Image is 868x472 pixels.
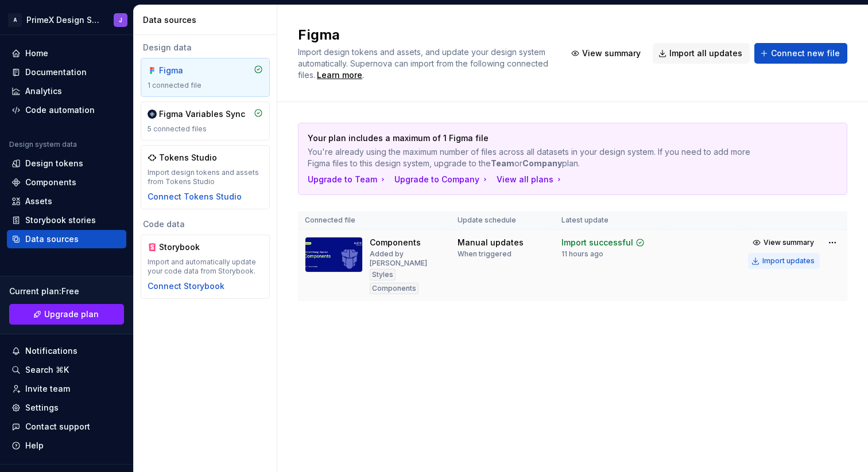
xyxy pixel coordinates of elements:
div: Design data [141,42,270,53]
span: Upgrade plan [44,309,99,320]
div: Search ⌘K [25,364,69,376]
div: Import successful [561,237,633,248]
b: Company [522,158,562,168]
div: Components [370,283,418,294]
button: APrimeX Design SystemJ [2,7,131,32]
span: View summary [764,238,814,247]
b: Team [491,158,514,168]
div: 5 connected files [148,124,263,134]
button: View all plans [497,174,564,185]
div: Contact support [25,421,90,432]
div: Tokens Studio [159,152,217,163]
div: Invite team [25,383,70,395]
button: Connect Storybook [148,280,224,292]
div: Documentation [25,67,87,78]
a: Upgrade plan [9,304,124,325]
div: A [8,13,22,27]
div: Notifications [25,345,77,357]
button: Upgrade to Team [308,174,387,185]
button: Import all updates [653,43,750,64]
button: View summary [565,43,648,64]
a: Documentation [7,63,126,81]
a: Components [7,173,126,192]
th: Update schedule [451,211,555,230]
h2: Figma [298,26,552,44]
a: Learn more [317,69,362,81]
div: Analytics [25,85,62,97]
a: Home [7,44,126,63]
a: Invite team [7,380,126,398]
div: Design system data [9,140,77,149]
div: Code data [141,219,270,230]
div: Home [25,48,48,59]
p: Your plan includes a maximum of 1 Figma file [308,132,757,144]
span: Import all updates [669,48,742,59]
button: Upgrade to Company [394,174,490,185]
div: Help [25,440,44,451]
div: Figma [159,65,214,76]
button: Import updates [748,253,820,269]
a: Tokens StudioImport design tokens and assets from Tokens StudioConnect Tokens Studio [141,145,270,209]
span: Import design tokens and assets, and update your design system automatically. Supernova can impor... [298,47,551,80]
div: Components [25,177,76,188]
button: Contact support [7,418,126,436]
span: Connect new file [771,48,840,59]
button: Connect Tokens Studio [148,191,242,202]
p: You're already using the maximum number of files across all datasets in your design system. If yo... [308,146,757,169]
div: J [119,15,122,25]
div: Added by [PERSON_NAME] [370,249,444,268]
a: Code automation [7,101,126,119]
div: Data sources [25,233,79,245]
a: Assets [7,192,126,210]
a: Design tokens [7,154,126,173]
th: Latest update [555,211,667,230]
button: Notifications [7,342,126,360]
div: When triggered [458,249,511,259]
a: Figma1 connected file [141,58,270,97]
a: Data sources [7,230,126,248]
button: View summary [748,235,820,251]
div: Current plan : Free [9,286,124,297]
button: Search ⌘K [7,361,126,379]
div: Styles [370,269,396,280]
div: Assets [25,196,52,207]
button: Help [7,436,126,455]
div: Storybook stories [25,214,96,226]
span: . [315,71,364,80]
th: Connected file [298,211,451,230]
div: 11 hours ago [561,249,603,259]
div: Storybook [159,241,214,253]
a: Settings [7,399,126,417]
div: Import and automatically update your code data from Storybook. [148,258,263,276]
div: Import design tokens and assets from Tokens Studio [148,168,263,186]
div: 1 connected file [148,81,263,90]
div: PrimeX Design System [26,14,100,26]
a: Storybook stories [7,211,126,229]
button: Connect new file [754,43,847,64]
div: Data sources [143,14,272,26]
div: Import updates [762,256,815,266]
div: Design tokens [25,158,83,169]
span: View summary [582,48,641,59]
div: Code automation [25,104,95,116]
div: Manual updates [458,237,524,248]
div: Settings [25,402,59,414]
div: Components [370,237,421,248]
a: Analytics [7,82,126,100]
a: StorybookImport and automatically update your code data from Storybook.Connect Storybook [141,235,270,299]
a: Figma Variables Sync5 connected files [141,102,270,141]
div: Figma Variables Sync [159,108,245,120]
